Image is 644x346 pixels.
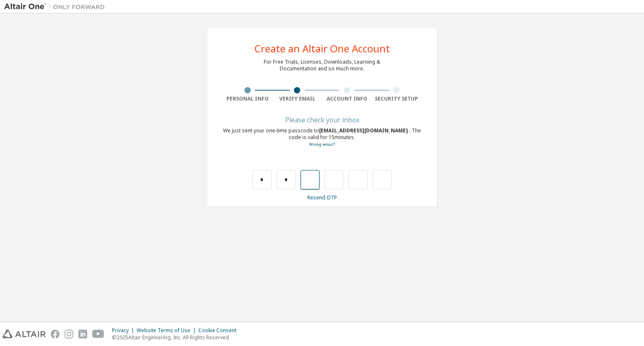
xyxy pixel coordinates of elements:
[65,330,73,338] img: instagram.svg
[307,194,337,201] a: Resend OTP
[254,44,390,54] div: Create an Altair One Account
[137,327,198,334] div: Website Terms of Use
[198,327,241,334] div: Cookie Consent
[273,96,322,102] div: Verify Email
[78,330,87,338] img: linkedin.svg
[112,327,137,334] div: Privacy
[309,142,335,147] a: Go back to the registration form
[372,96,422,102] div: Security Setup
[3,330,46,338] img: altair_logo.svg
[223,96,273,102] div: Personal Info
[223,127,421,148] div: We just sent your one-time passcode to . The code is valid for 15 minutes.
[92,330,104,338] img: youtube.svg
[223,117,421,122] div: Please check your inbox
[322,96,372,102] div: Account Info
[51,330,60,338] img: facebook.svg
[319,127,409,134] span: [EMAIL_ADDRESS][DOMAIN_NAME]
[4,3,109,11] img: Altair One
[264,59,380,72] div: For Free Trials, Licenses, Downloads, Learning & Documentation and so much more.
[112,334,241,341] p: © 2025 Altair Engineering, Inc. All Rights Reserved.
